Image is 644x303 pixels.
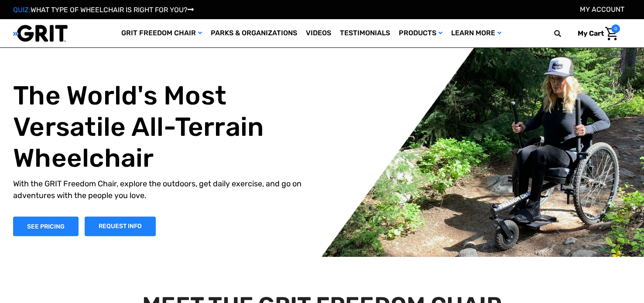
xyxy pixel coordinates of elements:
[605,27,618,40] img: Cart
[571,24,620,43] a: Cart with 0 items
[578,29,604,37] span: My Cart
[13,178,321,202] p: With the GRIT Freedom Chair, explore the outdoors, get daily exercise, and go on adventures with ...
[13,24,68,42] img: GRIT All-Terrain Wheelchair and Mobility Equipment
[13,216,79,236] a: Shop Now
[117,19,206,47] a: GRIT Freedom Chair
[447,19,506,47] a: Learn More
[13,6,31,14] span: QUIZ:
[85,216,156,236] a: Slide number 1, Request Information
[580,5,624,13] a: Account
[611,24,620,33] span: 0
[301,19,336,47] a: Videos
[558,24,571,43] input: Search
[206,19,301,47] a: Parks & Organizations
[13,80,321,174] h1: The World's Most Versatile All-Terrain Wheelchair
[13,6,194,14] a: QUIZ:WHAT TYPE OF WHEELCHAIR IS RIGHT FOR YOU?
[394,19,447,47] a: Products
[336,19,394,47] a: Testimonials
